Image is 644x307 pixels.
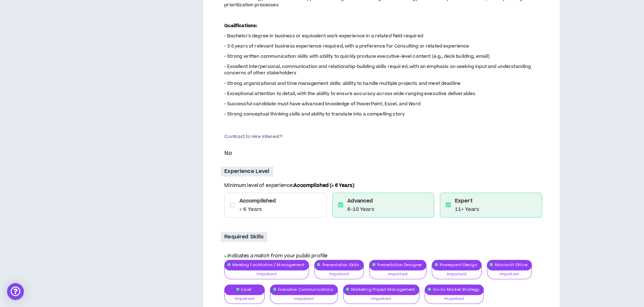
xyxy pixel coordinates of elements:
[224,23,257,29] strong: Qualifications:
[224,63,531,76] span: • Excellent interpersonal, communication and relationship-building skills required, with an empha...
[224,111,405,117] span: • Strong conceptual thinking skills and ability to translate into a compelling story
[224,53,490,59] span: • Strong written communication skills with ability to quickly produce executive-level content (e....
[455,206,479,213] p: 11+ Years
[455,197,479,205] h6: Expert
[224,101,420,107] span: • Successful candidate must have advanced knowledge of PowerPoint, Excel, and Word
[224,43,469,49] span: • 3-5 years of relevant business experience required, with a preference for Consulting or related...
[224,149,542,158] p: No
[221,232,267,242] p: Required Skills
[347,206,374,213] p: 6-10 Years
[239,197,276,205] h6: Accomplished
[224,182,542,192] p: Minimum level of experience:
[239,206,276,213] p: < 6 Years
[347,197,374,205] h6: Advanced
[224,90,475,97] span: • Exceptional attention to detail, with the ability to ensure accuracy across wide-ranging execut...
[224,133,542,140] p: Contract to Hire Interest?
[224,80,461,87] span: • Strong organizational and time management skills: ability to handle multiple projects and meet ...
[7,283,24,300] div: Open Intercom Messenger
[221,167,273,176] p: Experience Level
[224,252,327,260] i: Indicates a match from your public profile
[224,33,423,39] span: • Bachelor's degree in business or equivalent work experience in a related field required
[294,182,354,189] b: Accomplished (< 6 Years)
